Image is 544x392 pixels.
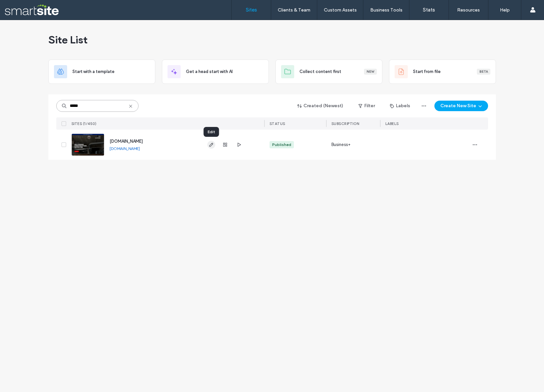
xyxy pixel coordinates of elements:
label: Resources [457,7,480,13]
span: Help [15,5,29,11]
div: Published [272,142,291,148]
span: Start from file [413,68,441,75]
div: Beta [477,69,490,75]
div: Start with a template [48,60,155,84]
span: Business+ [331,141,351,148]
a: [DOMAIN_NAME] [110,146,140,151]
div: Start from fileBeta [389,60,496,84]
span: STATUS [270,121,285,126]
span: Collect content first [299,68,341,75]
span: SUBSCRIPTION [331,121,359,126]
div: New [364,69,377,75]
label: Custom Assets [324,7,357,13]
div: Edit [204,127,219,137]
button: Create New Site [434,101,488,111]
label: Sites [246,7,257,13]
span: Start with a template [72,68,115,75]
label: Stats [423,7,435,13]
a: [DOMAIN_NAME] [110,139,143,144]
span: Get a head start with AI [186,68,233,75]
label: Clients & Team [278,7,310,13]
div: Get a head start with AI [162,60,269,84]
label: Business Tools [370,7,402,13]
span: LABELS [385,121,399,126]
button: Filter [352,101,381,111]
div: Collect content firstNew [275,60,382,84]
button: Created (Newest) [292,101,349,111]
span: SITES (1/450) [71,121,97,126]
span: Site List [48,33,88,46]
label: Help [500,7,510,13]
button: Labels [384,101,416,111]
